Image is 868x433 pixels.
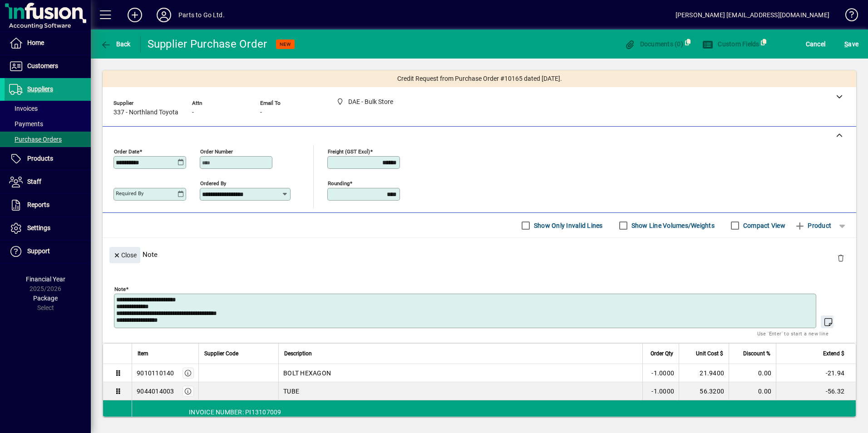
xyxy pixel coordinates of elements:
[844,40,848,48] span: S
[696,349,723,359] span: Unit Cost $
[679,382,729,400] td: 56.3200
[137,369,174,378] div: 9010110140
[642,364,679,382] td: -1.0000
[27,85,53,93] span: Suppliers
[113,248,137,263] span: Close
[27,201,49,208] span: Reports
[284,349,312,359] span: Description
[283,387,299,396] span: TUBE
[200,148,233,155] mat-label: Order number
[91,36,141,52] app-page-header-button: Back
[776,364,856,382] td: -21.94
[192,109,194,116] span: -
[280,41,291,47] span: NEW
[838,2,857,31] a: Knowledge Base
[743,349,770,359] span: Discount %
[107,251,143,259] app-page-header-button: Close
[103,238,856,271] div: Note
[27,62,58,69] span: Customers
[137,387,174,396] div: 9044014003
[26,276,65,283] span: Financial Year
[5,101,91,116] a: Invoices
[844,37,858,51] span: ave
[5,132,91,147] a: Purchase Orders
[651,349,673,359] span: Order Qty
[729,364,776,382] td: 0.00
[5,55,91,78] a: Customers
[676,8,829,22] div: [PERSON_NAME] [EMAIL_ADDRESS][DOMAIN_NAME]
[114,148,139,155] mat-label: Order date
[5,171,91,193] a: Staff
[27,224,50,231] span: Settings
[120,7,149,23] button: Add
[794,218,831,233] span: Product
[622,36,686,52] button: Documents (0)
[114,286,126,292] mat-label: Note
[842,36,861,52] button: Save
[149,7,178,23] button: Profile
[178,8,225,22] div: Parts to Go Ltd.
[630,221,715,230] label: Show Line Volumes/Weights
[328,180,350,187] mat-label: Rounding
[5,148,91,170] a: Products
[5,240,91,263] a: Support
[27,247,50,255] span: Support
[9,136,62,143] span: Purchase Orders
[741,221,785,230] label: Compact View
[100,40,131,48] span: Back
[776,382,856,400] td: -56.32
[9,120,43,128] span: Payments
[27,178,41,185] span: Staff
[757,328,829,339] mat-hint: Use 'Enter' to start a new line
[98,36,133,52] button: Back
[5,217,91,240] a: Settings
[729,382,776,400] td: 0.00
[830,254,852,262] app-page-header-button: Delete
[138,349,148,359] span: Item
[260,109,262,116] span: -
[116,190,143,197] mat-label: Required by
[806,37,826,51] span: Cancel
[27,155,53,162] span: Products
[702,40,759,48] span: Custom Fields
[830,247,852,269] button: Delete
[9,105,38,112] span: Invoices
[5,32,91,54] a: Home
[204,349,238,359] span: Supplier Code
[823,349,844,359] span: Extend $
[397,74,562,84] span: Credit Request from Purchase Order #10165 dated [DATE].
[679,364,729,382] td: 21.9400
[148,37,267,51] div: Supplier Purchase Order
[532,221,603,230] label: Show Only Invalid Lines
[27,39,44,46] span: Home
[624,40,683,48] span: Documents (0)
[642,382,679,400] td: -1.0000
[113,109,178,116] span: 337 - Northland Toyota
[790,217,836,234] button: Product
[804,36,828,52] button: Cancel
[200,180,226,187] mat-label: Ordered by
[700,36,762,52] button: Custom Fields
[5,116,91,132] a: Payments
[328,148,370,155] mat-label: Freight (GST excl)
[283,369,331,378] span: BOLT HEXAGON
[33,295,58,302] span: Package
[5,194,91,216] a: Reports
[109,247,140,263] button: Close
